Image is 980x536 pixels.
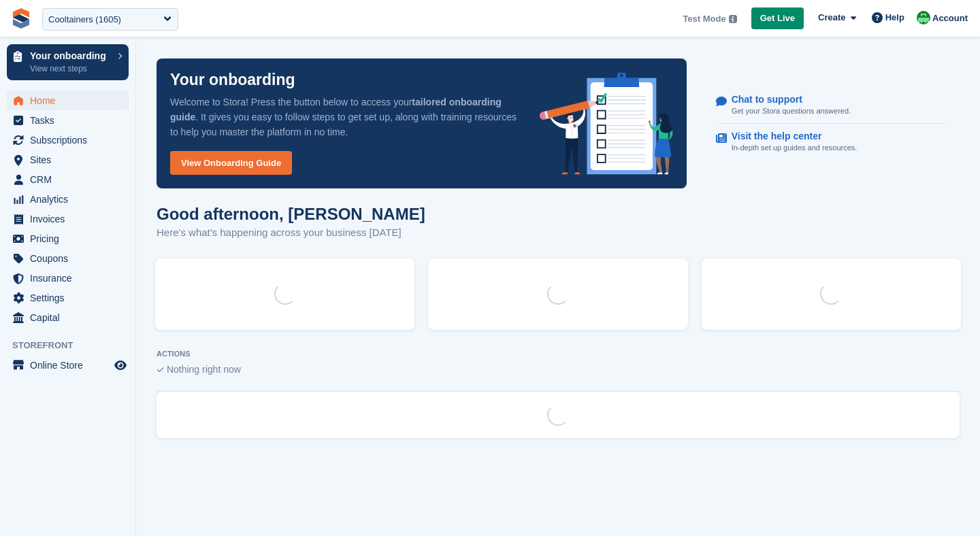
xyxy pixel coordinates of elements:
[157,367,164,373] img: blank_slate_check_icon-ba018cac091ee9be17c0a81a6c232d5eb81de652e7a59be601be346b1b6ddf79.svg
[30,190,112,209] span: Analytics
[729,15,737,23] img: icon-info-grey-7440780725fd019a000dd9b08b2336e03edf1995a4989e88bcd33f0948082b44.svg
[30,249,112,268] span: Coupons
[540,73,673,175] img: onboarding-info-6c161a55d2c0e0a8cae90662b2fe09162a5109e8cc188191df67fb4f79e88e88.svg
[30,51,111,61] p: Your onboarding
[167,364,241,375] span: Nothing right now
[716,87,947,124] a: Chat to support Get your Stora questions answered.
[11,8,31,29] img: stora-icon-8386f47178a22dfd0bd8f6a31ec36ba5ce8667c1dd55bd0f319d3a0aa187defe.svg
[170,151,292,175] a: View Onboarding Guide
[716,124,947,161] a: Visit the help center In-depth set up guides and resources.
[683,12,725,26] span: Test Mode
[7,249,129,268] a: menu
[157,225,425,241] p: Here's what's happening across your business [DATE]
[7,131,129,150] a: menu
[30,111,112,130] span: Tasks
[170,95,518,139] p: Welcome to Stora! Press the button below to access your . It gives you easy to follow steps to ge...
[30,63,111,75] p: View next steps
[12,339,135,352] span: Storefront
[30,210,112,229] span: Invoices
[732,131,847,142] p: Visit the help center
[7,111,129,130] a: menu
[30,308,112,327] span: Capital
[932,12,968,25] span: Account
[732,142,857,154] p: In-depth set up guides and resources.
[7,91,129,110] a: menu
[157,205,425,223] h1: Good afternoon, [PERSON_NAME]
[7,288,129,307] a: menu
[30,170,112,189] span: CRM
[7,170,129,189] a: menu
[7,150,129,169] a: menu
[917,11,930,24] img: Laura Carlisle
[30,356,112,375] span: Online Store
[30,150,112,169] span: Sites
[732,94,840,105] p: Chat to support
[48,13,121,27] div: Cooltainers (1605)
[30,229,112,248] span: Pricing
[7,269,129,288] a: menu
[112,357,129,373] a: Preview store
[885,11,904,24] span: Help
[7,229,129,248] a: menu
[732,105,851,117] p: Get your Stora questions answered.
[7,190,129,209] a: menu
[157,350,960,358] p: ACTIONS
[751,7,804,30] a: Get Live
[30,288,112,307] span: Settings
[7,356,129,375] a: menu
[760,12,795,25] span: Get Live
[30,91,112,110] span: Home
[7,44,129,80] a: Your onboarding View next steps
[7,210,129,229] a: menu
[818,11,845,24] span: Create
[30,131,112,150] span: Subscriptions
[30,269,112,288] span: Insurance
[7,308,129,327] a: menu
[170,72,295,88] p: Your onboarding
